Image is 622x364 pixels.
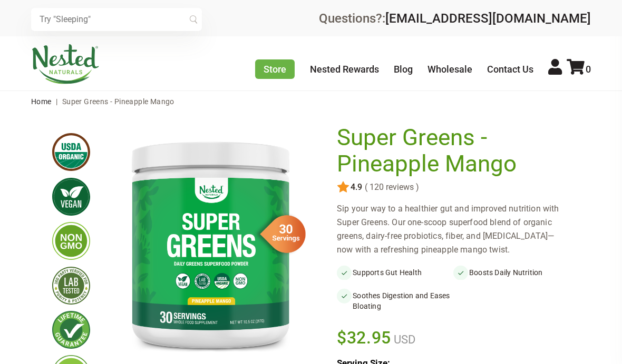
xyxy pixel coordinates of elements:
[31,8,202,31] input: Try "Sleeping"
[394,64,413,75] a: Blog
[337,265,453,280] li: Supports Gut Health
[427,64,472,75] a: Wholesale
[31,91,591,112] nav: breadcrumbs
[337,181,349,194] img: star.svg
[319,12,591,25] div: Questions?:
[349,183,362,192] span: 4.9
[52,133,90,171] img: usdaorganic
[52,311,90,349] img: lifetimeguarantee
[453,265,570,280] li: Boosts Daily Nutrition
[391,333,415,346] span: USD
[337,288,453,314] li: Soothes Digestion and Eases Bloating
[385,11,591,26] a: [EMAIL_ADDRESS][DOMAIN_NAME]
[337,202,570,257] div: Sip your way to a healthier gut and improved nutrition with Super Greens. Our one-scoop superfood...
[53,97,60,106] span: |
[586,64,591,75] span: 0
[31,97,52,106] a: Home
[337,125,565,177] h1: Super Greens - Pineapple Mango
[487,64,533,75] a: Contact Us
[62,97,174,106] span: Super Greens - Pineapple Mango
[255,59,295,79] a: Store
[52,178,90,216] img: vegan
[337,326,391,349] span: $32.95
[52,267,90,305] img: thirdpartytested
[107,125,314,362] img: Super Greens - Pineapple Mango
[362,183,419,192] span: ( 120 reviews )
[310,64,379,75] a: Nested Rewards
[253,211,306,257] img: sg-servings-30.png
[31,44,100,84] img: Nested Naturals
[52,222,90,260] img: gmofree
[567,64,591,75] a: 0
